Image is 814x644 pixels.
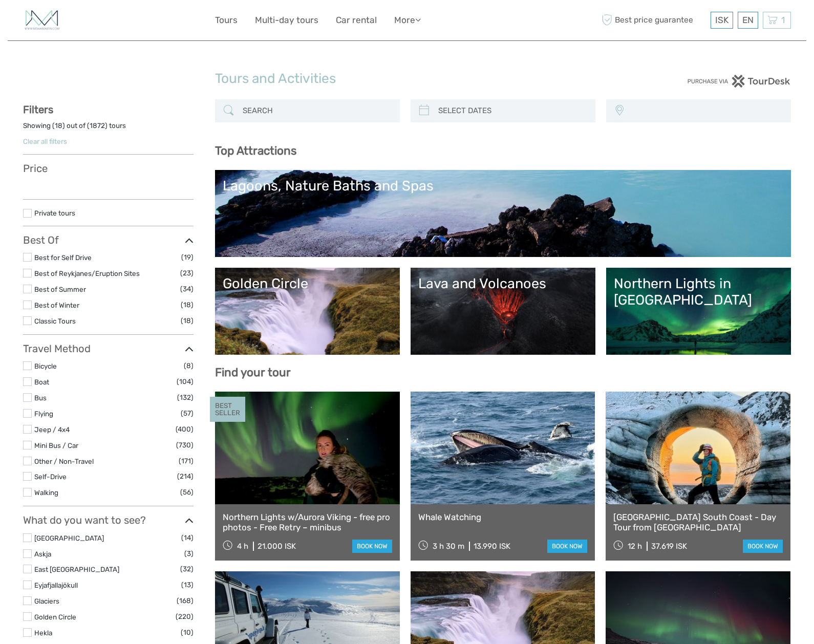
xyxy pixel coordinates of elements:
[780,15,786,25] span: 1
[614,275,783,347] a: Northern Lights in [GEOGRAPHIC_DATA]
[23,162,194,175] h3: Price
[180,563,194,575] span: (32)
[628,542,642,551] span: 12 h
[23,8,61,33] img: 1582-a8160827-f7a9-43ec-9761-8a97815bd2d5_logo_small.jpg
[237,542,248,551] span: 4 h
[743,540,783,553] a: book now
[215,366,291,379] b: Find your tour
[255,13,318,28] a: Multi-day tours
[599,12,708,29] span: Best price guarantee
[181,532,194,544] span: (14)
[177,470,194,482] span: (214)
[34,473,67,481] a: Self-Drive
[177,376,194,388] span: (104)
[34,362,57,370] a: Bicycle
[418,275,588,292] div: Lava and Volcanoes
[34,285,86,293] a: Best of Summer
[180,267,194,279] span: (23)
[223,178,783,194] div: Lagoons, Nature Baths and Spas
[215,13,238,28] a: Tours
[90,121,105,131] label: 1872
[418,275,588,347] a: Lava and Volcanoes
[223,275,392,347] a: Golden Circle
[181,627,194,638] span: (10)
[223,275,392,292] div: Golden Circle
[176,611,194,622] span: (220)
[181,407,194,419] span: (57)
[23,137,67,145] a: Clear all filters
[177,392,194,403] span: (132)
[34,209,75,217] a: Private tours
[34,378,49,386] a: Boat
[34,269,140,277] a: Best of Reykjanes/Eruption Sites
[433,542,464,551] span: 3 h 30 m
[181,579,194,591] span: (13)
[23,103,53,116] strong: Filters
[23,514,194,526] h3: What do you want to see?
[23,234,194,246] h3: Best Of
[34,565,119,573] a: East [GEOGRAPHIC_DATA]
[34,581,78,589] a: Eyjafjallajökull
[181,299,194,311] span: (18)
[34,425,70,434] a: Jeep / 4x4
[34,301,79,309] a: Best of Winter
[34,253,92,262] a: Best for Self Drive
[352,540,392,553] a: book now
[34,629,52,637] a: Hekla
[613,512,783,533] a: [GEOGRAPHIC_DATA] South Coast - Day Tour from [GEOGRAPHIC_DATA]
[687,75,791,88] img: PurchaseViaTourDesk.png
[651,542,687,551] div: 37.619 ISK
[210,397,245,422] div: BEST SELLER
[258,542,296,551] div: 21.000 ISK
[223,512,392,533] a: Northern Lights w/Aurora Viking - free pro photos - Free Retry – minibus
[23,342,194,355] h3: Travel Method
[223,178,783,249] a: Lagoons, Nature Baths and Spas
[180,486,194,498] span: (56)
[738,12,758,29] div: EN
[614,275,783,309] div: Northern Lights in [GEOGRAPHIC_DATA]
[547,540,587,553] a: book now
[34,534,104,542] a: [GEOGRAPHIC_DATA]
[715,15,729,25] span: ISK
[34,317,76,325] a: Classic Tours
[215,71,599,87] h1: Tours and Activities
[177,595,194,607] span: (168)
[176,423,194,435] span: (400)
[184,360,194,372] span: (8)
[179,455,194,467] span: (171)
[176,439,194,451] span: (730)
[34,488,58,497] a: Walking
[181,251,194,263] span: (19)
[418,512,588,522] a: Whale Watching
[181,315,194,327] span: (18)
[394,13,421,28] a: More
[34,441,78,449] a: Mini Bus / Car
[184,548,194,560] span: (3)
[180,283,194,295] span: (34)
[474,542,510,551] div: 13.990 ISK
[34,613,76,621] a: Golden Circle
[34,550,51,558] a: Askja
[239,102,395,120] input: SEARCH
[215,144,296,158] b: Top Attractions
[55,121,62,131] label: 18
[34,457,94,465] a: Other / Non-Travel
[336,13,377,28] a: Car rental
[34,597,59,605] a: Glaciers
[34,394,47,402] a: Bus
[34,410,53,418] a: Flying
[23,121,194,137] div: Showing ( ) out of ( ) tours
[434,102,590,120] input: SELECT DATES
